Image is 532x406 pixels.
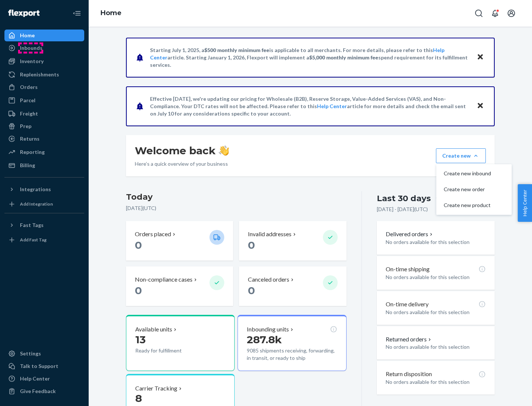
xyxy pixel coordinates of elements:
[135,230,171,238] p: Orders placed
[20,388,56,395] div: Give Feedback
[135,144,229,157] h1: Welcome back
[377,206,428,213] p: [DATE] - [DATE] ( UTC )
[4,198,84,210] a: Add Integration
[239,266,346,306] button: Canceled orders 0
[135,333,146,346] span: 13
[438,197,510,213] button: Create new product
[386,273,486,281] p: No orders available for this selection
[518,184,532,222] button: Help Center
[150,47,470,69] p: Starting July 1, 2025, a is applicable to all merchants. For more details, please refer to this a...
[4,42,84,54] a: Inbounds
[20,44,42,52] div: Inbounds
[444,187,491,192] span: Create new order
[150,95,470,117] p: Effective [DATE], we're updating our pricing for Wholesale (B2B), Reserve Storage, Value-Added Se...
[126,221,233,261] button: Orders placed 0
[471,6,486,21] button: Open Search Box
[20,237,47,243] div: Add Fast Tag
[20,221,44,229] div: Fast Tags
[377,193,431,204] div: Last 30 days
[386,238,486,246] p: No orders available for this selection
[69,6,84,21] button: Close Navigation
[219,145,229,156] img: hand-wave emoji
[135,275,192,284] p: Non-compliance cases
[386,343,486,351] p: No orders available for this selection
[4,219,84,231] button: Fast Tags
[126,315,235,371] button: Available units13Ready for fulfillment
[4,159,84,171] a: Billing
[20,32,35,39] div: Home
[444,203,491,208] span: Create new product
[100,9,122,17] a: Home
[386,370,432,378] p: Return disposition
[4,30,84,41] a: Home
[135,284,142,297] span: 0
[475,101,485,111] button: Close
[4,133,84,145] a: Returns
[247,325,289,334] p: Inbounding units
[488,6,502,21] button: Open notifications
[4,385,84,397] button: Give Feedback
[438,182,510,197] button: Create new order
[20,162,35,169] div: Billing
[126,204,347,212] p: [DATE] ( UTC )
[135,392,142,405] span: 8
[135,384,177,393] p: Carrier Tracking
[20,362,58,370] div: Talk to Support
[135,347,204,354] p: Ready for fulfillment
[4,183,84,195] button: Integrations
[248,275,289,284] p: Canceled orders
[4,360,84,372] a: Talk to Support
[248,239,255,251] span: 0
[20,350,41,357] div: Settings
[20,58,44,65] div: Inventory
[20,110,38,117] div: Freight
[239,221,346,261] button: Invalid addresses 0
[8,10,40,17] img: Flexport logo
[4,69,84,80] a: Replenishments
[135,160,229,168] p: Here’s a quick overview of your business
[386,230,434,238] button: Delivered orders
[20,83,38,91] div: Orders
[126,191,347,203] h3: Today
[4,108,84,120] a: Freight
[4,94,84,106] a: Parcel
[386,265,430,273] p: On-time shipping
[20,186,51,193] div: Integrations
[4,120,84,132] a: Prep
[247,347,337,362] p: 9085 shipments receiving, forwarding, in transit, or ready to ship
[309,54,378,61] span: $5,000 monthly minimum fee
[504,6,519,21] button: Open account menu
[475,52,485,63] button: Close
[20,97,35,104] div: Parcel
[248,284,255,297] span: 0
[386,335,433,344] button: Returned orders
[135,325,172,334] p: Available units
[20,148,45,156] div: Reporting
[438,166,510,182] button: Create new inbound
[20,123,31,130] div: Prep
[135,239,142,251] span: 0
[386,309,486,316] p: No orders available for this selection
[436,148,486,163] button: Create newCreate new inboundCreate new orderCreate new product
[248,230,291,238] p: Invalid addresses
[4,348,84,359] a: Settings
[95,3,127,24] ol: breadcrumbs
[20,71,59,78] div: Replenishments
[4,146,84,158] a: Reporting
[4,234,84,246] a: Add Fast Tag
[204,47,269,53] span: $500 monthly minimum fee
[4,373,84,385] a: Help Center
[238,315,346,371] button: Inbounding units287.8k9085 shipments receiving, forwarding, in transit, or ready to ship
[247,333,282,346] span: 287.8k
[20,201,53,207] div: Add Integration
[386,300,429,309] p: On-time delivery
[386,378,486,386] p: No orders available for this selection
[4,55,84,67] a: Inventory
[126,266,233,306] button: Non-compliance cases 0
[4,81,84,93] a: Orders
[20,135,40,142] div: Returns
[20,375,50,382] div: Help Center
